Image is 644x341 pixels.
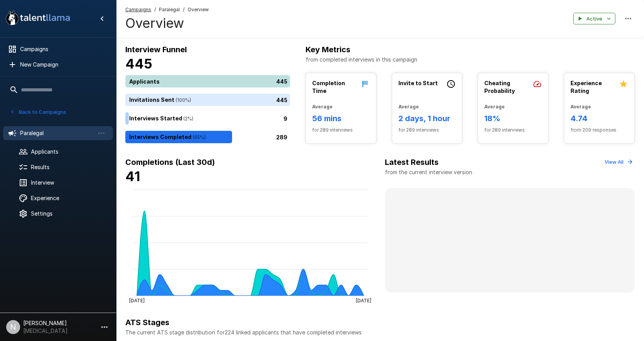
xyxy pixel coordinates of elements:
button: Active [573,13,615,25]
span: Paralegal [159,6,180,14]
p: 445 [276,96,287,104]
b: Average [398,104,419,110]
b: Latest Results [385,158,439,167]
h6: 56 mins [312,112,370,125]
p: from completed interviews in this campaign [306,56,635,63]
b: Interview Funnel [125,45,187,54]
tspan: [DATE] [129,297,145,303]
u: Campaigns [125,7,151,12]
b: Completions (Last 30d) [125,158,215,167]
b: Invite to Start [398,80,438,86]
span: for 289 interviews [312,126,370,134]
b: Completion Time [312,80,345,94]
h6: 4.74 [571,112,628,125]
b: Experience Rating [571,80,602,94]
b: Average [312,104,333,110]
b: Average [571,104,591,110]
b: 41 [125,168,140,184]
tspan: [DATE] [356,297,371,303]
span: / [154,6,156,14]
b: Average [484,104,505,110]
span: / [183,6,184,14]
button: View All [603,156,635,168]
span: Overview [188,6,209,14]
h6: 2 days, 1 hour [398,112,456,125]
p: 289 [276,133,287,141]
h6: 18% [484,112,542,125]
h4: Overview [125,15,209,31]
b: Key Metrics [306,45,350,54]
p: from the current interview version [385,168,472,176]
b: ATS Stages [125,318,169,327]
span: for 289 interviews [398,126,456,134]
span: from 209 responses [571,126,628,134]
b: Cheating Probability [484,80,515,94]
p: The current ATS stage distribution for 224 linked applicants that have completed interviews [125,329,635,336]
p: 445 [276,77,287,86]
p: 9 [284,115,287,123]
b: 445 [125,56,152,72]
span: for 289 interviews [484,126,542,134]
